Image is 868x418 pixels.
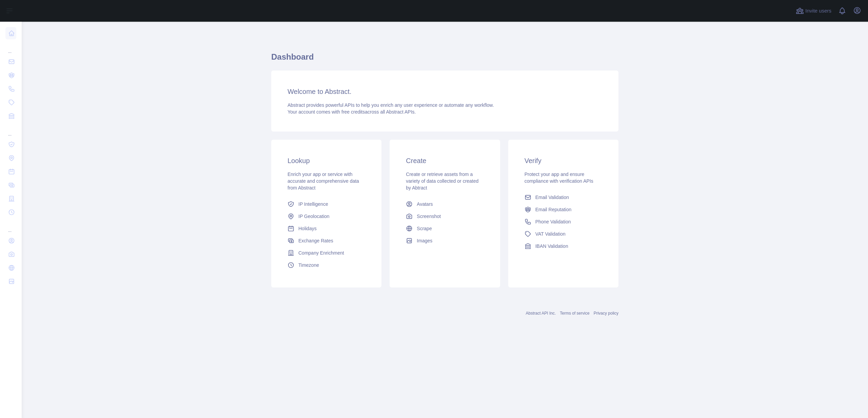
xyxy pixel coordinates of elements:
[403,198,486,210] a: Avatars
[406,172,478,191] span: Create or retrieve assets from a variety of data collected or created by Abtract
[341,109,365,115] span: free credits
[285,235,368,247] a: Exchange Rates
[298,262,319,268] span: Timezone
[288,87,602,96] h3: Welcome to Abstract.
[535,194,569,201] span: Email Validation
[417,237,432,244] span: Images
[406,156,484,165] h3: Create
[298,250,344,256] span: Company Enrichment
[522,203,605,216] a: Email Reputation
[525,156,602,165] h3: Verify
[535,231,566,237] span: VAT Validation
[298,213,330,220] span: IP Geolocation
[271,52,618,68] h1: Dashboard
[526,311,556,316] a: Abstract API Inc.
[525,172,593,184] span: Protect your app and ensure compliance with verification APIs
[522,228,605,240] a: VAT Validation
[522,191,605,203] a: Email Validation
[288,109,416,115] span: Your account comes with across all Abstract APIs.
[5,123,16,137] div: ...
[403,222,486,235] a: Scrape
[288,172,359,191] span: Enrich your app or service with accurate and comprehensive data from Abstract
[5,220,16,233] div: ...
[285,259,368,271] a: Timezone
[288,156,365,165] h3: Lookup
[594,311,618,316] a: Privacy policy
[403,210,486,222] a: Screenshot
[417,201,433,207] span: Avatars
[794,5,833,16] button: Invite users
[805,7,831,15] span: Invite users
[403,235,486,247] a: Images
[285,247,368,259] a: Company Enrichment
[535,243,568,250] span: IBAN Validation
[560,311,589,316] a: Terms of service
[298,225,317,232] span: Holidays
[522,240,605,252] a: IBAN Validation
[285,222,368,235] a: Holidays
[298,201,328,207] span: IP Intelligence
[5,41,16,54] div: ...
[417,225,432,232] span: Scrape
[535,218,571,225] span: Phone Validation
[535,206,572,213] span: Email Reputation
[298,237,333,244] span: Exchange Rates
[285,210,368,222] a: IP Geolocation
[522,216,605,228] a: Phone Validation
[285,198,368,210] a: IP Intelligence
[417,213,441,220] span: Screenshot
[288,102,494,108] span: Abstract provides powerful APIs to help you enrich any user experience or automate any workflow.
